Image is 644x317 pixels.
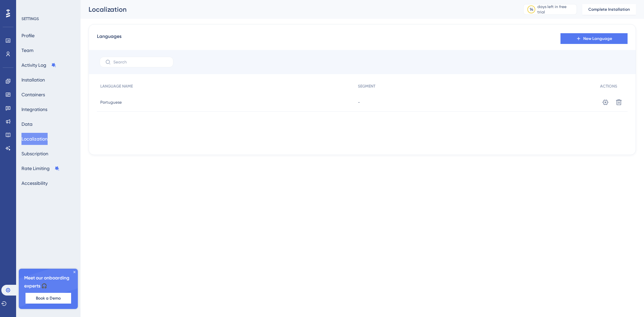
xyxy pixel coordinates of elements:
span: Meet our onboarding experts 🎧 [24,274,72,290]
input: Search [113,60,168,64]
span: Book a Demo [36,296,61,301]
span: Complete Installation [588,7,630,12]
button: Integrations [21,103,47,115]
span: Portuguese [100,100,122,105]
button: Team [21,44,34,56]
div: days left in free trial [537,4,575,15]
button: Activity Log [21,59,56,71]
div: 14 [530,7,533,12]
span: SEGMENT [358,84,375,89]
button: New Language [560,33,628,44]
div: Localization [89,5,506,14]
button: Book a Demo [25,293,71,304]
button: Profile [21,30,35,42]
button: Rate Limiting [21,162,60,174]
span: - [358,100,360,105]
button: Containers [21,89,45,101]
span: LANGUAGE NAME [100,84,133,89]
div: SETTINGS [21,16,76,21]
button: Accessibility [21,177,48,189]
button: Installation [21,74,45,86]
button: Subscription [21,148,48,160]
button: Localization [21,133,48,145]
span: ACTIONS [600,84,617,89]
button: Complete Installation [582,4,636,15]
span: New Language [583,36,612,41]
button: Data [21,118,33,130]
span: Languages [97,33,121,45]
